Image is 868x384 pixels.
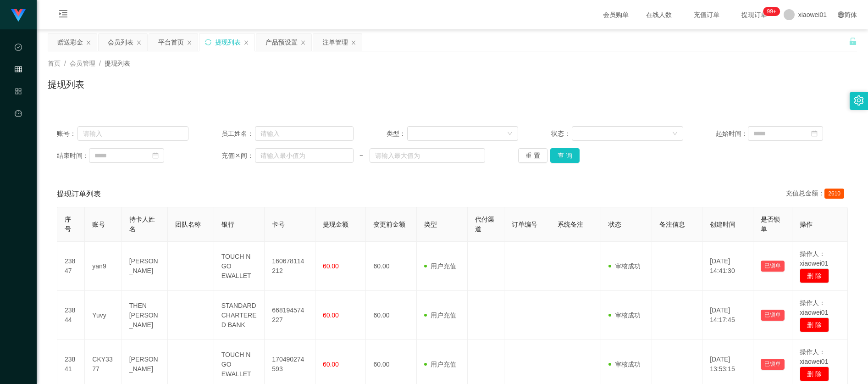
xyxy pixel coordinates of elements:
[57,291,85,340] td: 23844
[351,40,356,45] i: 图标: close
[702,242,753,291] td: [DATE] 14:41:30
[838,11,844,18] i: 图标: global
[57,129,77,139] span: 账号：
[86,40,91,45] i: 图标: close
[48,0,79,30] i: 图标: menu-unfold
[424,221,437,228] span: 类型
[800,348,828,365] span: 操作人：xiaowei01
[57,33,83,51] div: 赠送彩金
[558,221,583,228] span: 系统备注
[424,361,456,368] span: 用户充值
[214,291,265,340] td: STANDARD CHARTERED BANK
[608,361,641,368] span: 审核成功
[387,129,407,139] span: 类型：
[15,66,22,148] span: 会员管理
[65,216,71,233] span: 序号
[737,11,772,18] span: 提现订单
[608,262,641,270] span: 审核成功
[15,105,22,197] a: 图标: dashboard平台首页
[475,216,494,233] span: 代付渠道
[57,242,85,291] td: 23847
[518,148,547,163] button: 重 置
[800,299,828,316] span: 操作人：xiaowei01
[15,83,22,102] i: 图标: appstore-o
[366,242,417,291] td: 60.00
[811,130,818,137] i: 图标: calendar
[265,33,298,51] div: 产品预设置
[786,189,848,200] div: 充值总金额：
[255,148,354,163] input: 请输入最小值为
[323,221,348,228] span: 提现金额
[152,152,159,159] i: 图标: calendar
[424,262,456,270] span: 用户充值
[122,291,168,340] td: THEN [PERSON_NAME]
[15,39,22,58] i: 图标: check-circle-o
[323,361,339,368] span: 60.00
[77,126,189,141] input: 请输入
[512,221,537,228] span: 订单编号
[366,291,417,340] td: 60.00
[800,250,828,267] span: 操作人：xiaowei01
[136,40,142,45] i: 图标: close
[15,44,22,126] span: 数据中心
[761,216,780,233] span: 是否锁单
[716,129,748,139] span: 起始时间：
[129,216,155,233] span: 持卡人姓名
[800,367,829,381] button: 删 除
[221,151,254,161] span: 充值区间：
[672,131,678,137] i: 图标: down
[507,131,513,137] i: 图标: down
[689,11,724,18] span: 充值订单
[85,242,122,291] td: yan9
[15,61,22,80] i: 图标: table
[323,262,339,270] span: 60.00
[763,7,780,16] sup: 1208
[761,310,785,321] button: 已锁单
[373,221,405,228] span: 变更前金额
[551,129,572,139] span: 状态：
[659,221,685,228] span: 备注信息
[255,126,354,141] input: 请输入
[354,151,370,161] span: ~
[824,189,844,199] span: 2610
[322,33,348,51] div: 注单管理
[122,242,168,291] td: [PERSON_NAME]
[221,129,254,139] span: 员工姓名：
[800,268,829,283] button: 删 除
[800,317,829,332] button: 删 除
[849,37,857,45] i: 图标: unlock
[57,151,89,161] span: 结束时间：
[323,312,339,319] span: 60.00
[214,242,265,291] td: TOUCH N GO EWALLET
[710,221,735,228] span: 创建时间
[370,148,486,163] input: 请输入最大值为
[608,312,641,319] span: 审核成功
[99,60,101,67] span: /
[48,78,84,91] h1: 提现列表
[70,60,95,67] span: 会员管理
[800,221,813,228] span: 操作
[108,33,133,51] div: 会员列表
[300,40,306,45] i: 图标: close
[158,33,184,51] div: 平台首页
[187,40,192,45] i: 图标: close
[221,221,234,228] span: 银行
[761,359,785,370] button: 已锁单
[608,221,621,228] span: 状态
[272,221,285,228] span: 卡号
[243,40,249,45] i: 图标: close
[424,312,456,319] span: 用户充值
[265,291,315,340] td: 668194574227
[761,261,785,272] button: 已锁单
[64,60,66,67] span: /
[57,189,101,200] span: 提现订单列表
[85,291,122,340] td: Yuvy
[205,39,211,45] i: 图标: sync
[550,148,580,163] button: 查 询
[702,291,753,340] td: [DATE] 14:17:45
[854,95,864,106] i: 图标: setting
[265,242,315,291] td: 160678114212
[215,33,241,51] div: 提现列表
[48,60,61,67] span: 首页
[175,221,201,228] span: 团队名称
